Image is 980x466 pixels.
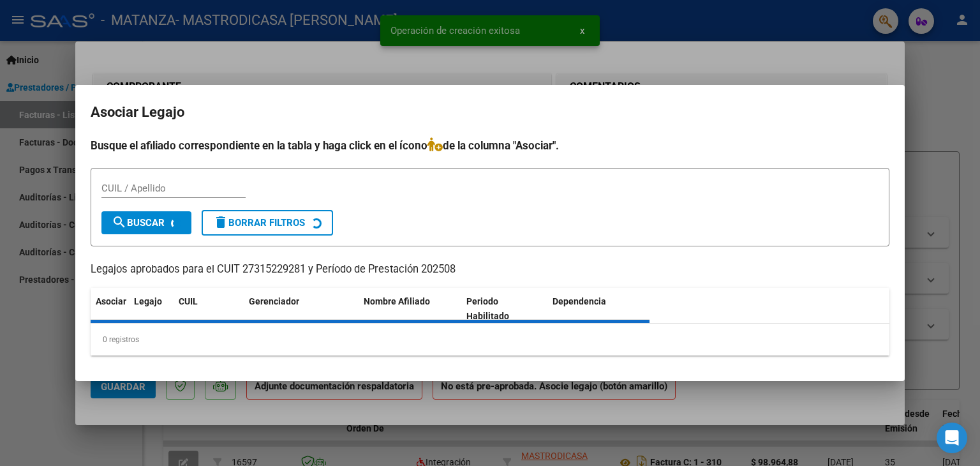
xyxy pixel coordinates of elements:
[249,296,299,306] span: Gerenciador
[129,288,174,330] datatable-header-cell: Legajo
[91,100,889,124] h2: Asociar Legajo
[937,423,967,453] div: Open Intercom Messenger
[91,262,889,278] p: Legajos aprobados para el CUIT 27315229281 y Período de Prestación 202508
[174,288,244,330] datatable-header-cell: CUIL
[553,296,606,306] span: Dependencia
[202,210,333,236] button: Borrar Filtros
[96,296,126,306] span: Asociar
[244,288,359,330] datatable-header-cell: Gerenciador
[466,296,509,321] span: Periodo Habilitado
[179,296,198,306] span: CUIL
[213,214,228,230] mat-icon: delete
[461,288,547,330] datatable-header-cell: Periodo Habilitado
[213,217,305,229] span: Borrar Filtros
[359,288,461,330] datatable-header-cell: Nombre Afiliado
[112,217,165,229] span: Buscar
[91,324,889,356] div: 0 registros
[134,296,162,306] span: Legajo
[91,137,889,154] h4: Busque el afiliado correspondiente en la tabla y haga click en el ícono de la columna "Asociar".
[364,296,430,306] span: Nombre Afiliado
[547,288,650,330] datatable-header-cell: Dependencia
[101,211,191,234] button: Buscar
[91,288,129,330] datatable-header-cell: Asociar
[112,214,127,230] mat-icon: search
